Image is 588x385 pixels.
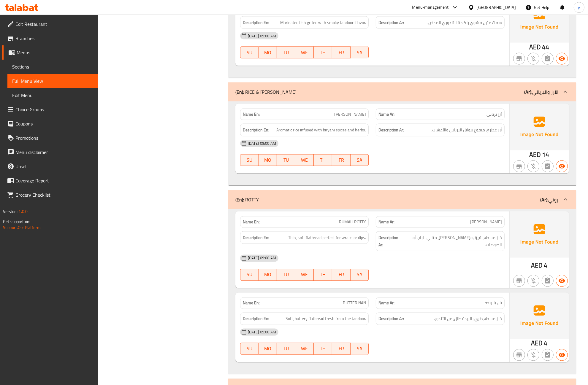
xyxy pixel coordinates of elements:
[2,31,98,45] a: Branches
[245,33,278,39] span: [DATE] 09:00 AM
[261,271,275,279] span: MO
[431,126,502,134] span: أرز عطري منقوع بتوابل البرياني والأعشاب.
[15,163,93,170] span: Upsell
[542,160,554,172] button: Not has choices
[556,53,568,65] button: Available
[261,48,275,57] span: MO
[298,48,311,57] span: WE
[261,156,275,164] span: MO
[243,48,256,57] span: SU
[378,19,404,26] strong: Description Ar:
[15,106,93,113] span: Choice Groups
[378,111,394,117] strong: Name Ar:
[542,41,549,53] span: 44
[378,234,402,249] strong: Description Ar:
[259,47,277,58] button: MO
[276,126,366,134] span: Aromatic rice infused with biryani spices and herbs.
[556,160,568,172] button: Available
[259,343,277,355] button: MO
[7,88,98,102] a: Edit Menu
[295,343,314,355] button: WE
[524,88,558,96] p: الأرز والبرياني
[510,104,569,150] img: Ae5nvW7+0k+MAAAAAElFTkSuQmCC
[527,275,539,287] button: Purchased item
[2,17,98,31] a: Edit Restaurant
[235,88,297,96] p: RICE & [PERSON_NAME]
[2,145,98,159] a: Menu disclaimer
[277,154,295,166] button: TU
[353,345,367,353] span: SA
[243,271,256,279] span: SU
[332,47,351,58] button: FR
[277,343,295,355] button: TU
[243,156,256,164] span: SU
[288,234,366,241] span: Thin, soft flatbread perfect for wraps or dips.
[513,349,525,361] button: Not branch specific item
[245,330,278,335] span: [DATE] 09:00 AM
[351,269,369,281] button: SA
[343,300,366,306] span: BUTTER NAN
[298,345,311,353] span: WE
[12,92,93,99] span: Edit Menu
[513,53,525,65] button: Not branch specific item
[277,47,295,58] button: TU
[12,77,93,85] span: Full Menu View
[510,211,569,258] img: Ae5nvW7+0k+MAAAAAElFTkSuQmCC
[17,49,93,56] span: Menus
[7,74,98,88] a: Full Menu View
[470,219,502,225] span: [PERSON_NAME]
[3,208,18,215] span: Version:
[531,260,543,271] span: AED
[18,208,28,215] span: 1.0.0
[332,269,351,281] button: FR
[245,255,278,261] span: [DATE] 09:00 AM
[351,47,369,58] button: SA
[286,315,366,323] span: Soft, buttery flatbread fresh from the tandoor.
[2,174,98,188] a: Coverage Report
[335,271,348,279] span: FR
[243,219,260,225] strong: Name En:
[259,154,277,166] button: MO
[2,131,98,145] a: Promotions
[243,234,269,241] strong: Description En:
[295,47,314,58] button: WE
[235,87,244,96] b: (En):
[556,275,568,287] button: Available
[228,190,576,209] div: (En): ROTTY(Ar):روتي
[542,275,554,287] button: Not has choices
[542,149,549,160] span: 14
[316,345,330,353] span: TH
[434,315,502,323] span: خبز مسطح طري بالزبدة طازج من التندور.
[245,141,278,146] span: [DATE] 09:00 AM
[3,224,41,231] a: Support.OpsPlatform
[280,19,366,26] span: Marinated fish grilled with smoky tandoori flavor.
[235,196,259,203] p: ROTTY
[243,126,269,134] strong: Description En:
[578,4,580,11] span: y
[335,345,348,353] span: FR
[316,48,330,57] span: TH
[527,53,539,65] button: Purchased item
[243,111,260,117] strong: Name En:
[15,120,93,127] span: Coupons
[529,41,541,53] span: AED
[335,48,348,57] span: FR
[556,349,568,361] button: Available
[510,293,569,339] img: Ae5nvW7+0k+MAAAAAElFTkSuQmCC
[295,154,314,166] button: WE
[378,300,394,306] strong: Name Ar:
[15,134,93,141] span: Promotions
[316,271,330,279] span: TH
[351,154,369,166] button: SA
[378,315,404,323] strong: Description Ar:
[240,47,259,58] button: SU
[412,4,449,11] div: Menu-management
[378,219,394,225] strong: Name Ar:
[243,345,256,353] span: SU
[314,47,332,58] button: TH
[240,269,259,281] button: SU
[540,196,558,203] p: روتي
[279,345,293,353] span: TU
[240,343,259,355] button: SU
[7,60,98,74] a: Sections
